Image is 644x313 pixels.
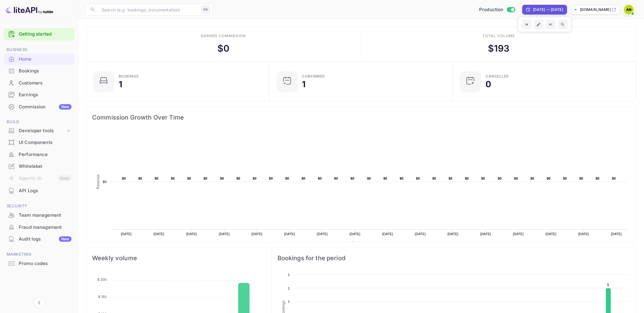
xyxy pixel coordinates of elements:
text: [DATE] [513,232,524,236]
text: $0 [400,177,404,180]
div: Bookings [119,75,139,78]
div: Performance [19,151,72,158]
span: Build [4,119,75,125]
div: 1 [119,80,122,88]
a: Performance [4,149,75,160]
div: Bookings [19,68,72,75]
div: ⌘K [201,6,210,14]
text: $0 [547,177,551,180]
text: $0 [253,177,257,180]
div: Team management [4,209,75,221]
a: Audit logsNew [4,233,75,244]
text: $0 [187,177,191,180]
img: Abdelrahman Nasef [624,5,634,14]
div: Audit logs [19,236,72,243]
text: [DATE] [317,232,328,236]
div: Customers [4,77,75,89]
text: $0 [465,177,469,180]
div: UI Components [19,139,72,146]
a: Promo codes [4,258,75,269]
a: Whitelabel [4,161,75,172]
text: $0 [203,177,207,180]
text: $0 [171,177,175,180]
div: Home [4,53,75,65]
div: Getting started [4,28,75,40]
tspan: $ 200 [97,277,107,282]
span: Production [479,6,504,13]
a: Earnings [4,89,75,100]
span: Commission Growth Over Time [92,113,630,122]
text: $0 [351,177,354,180]
text: $0 [612,177,616,180]
span: Marketing [4,251,75,258]
text: [DATE] [350,232,360,236]
div: Whitelabel [19,163,72,170]
a: Fraud management [4,222,75,233]
a: Getting started [19,31,72,38]
div: Switch to Sandbox mode [477,6,517,13]
a: UI Components [4,137,75,148]
div: $ 0 [217,42,229,55]
div: Developer tools [4,126,75,136]
div: CommissionNew [4,101,75,113]
a: Bookings [4,65,75,76]
span: Weekly volume [92,253,260,263]
div: Fraud management [4,222,75,233]
text: [DATE] [154,232,165,236]
button: Go to previous time period [522,20,531,29]
div: Team management [19,212,72,219]
text: $0 [367,177,371,180]
text: $0 [155,177,159,180]
button: Go to next time period [546,20,556,29]
div: Confirmed [302,75,325,78]
text: Revenue [96,174,100,189]
text: $0 [285,177,289,180]
text: [DATE] [578,232,589,236]
text: $0 [383,177,387,180]
text: [DATE] [480,232,491,236]
text: [DATE] [415,232,426,236]
div: Commission [19,104,72,110]
span: Business [4,46,75,53]
text: [DATE] [611,232,622,236]
a: CommissionNew [4,101,75,112]
text: $0 [220,177,224,180]
text: 1 [288,286,290,290]
text: $0 [514,177,518,180]
text: $0 [122,177,126,180]
button: Collapse navigation [34,297,45,308]
text: $0 [530,177,534,180]
text: $0 [302,177,306,180]
div: Home [19,56,72,63]
div: API Logs [4,185,75,197]
text: [DATE] [382,232,393,236]
text: $0 [236,177,240,180]
div: $ 193 [488,42,510,55]
text: 1 [288,300,290,303]
text: 1 [607,283,609,286]
div: UI Components [4,137,75,149]
div: Audit logsNew [4,233,75,245]
text: $0 [449,177,453,180]
text: 1 [288,273,290,276]
text: [DATE] [252,232,262,236]
a: Customers [4,77,75,88]
text: $0 [579,177,583,180]
div: 1 [302,80,306,88]
text: [DATE] [121,232,132,236]
div: Earnings [19,91,72,98]
text: $0 [103,180,107,184]
text: $0 [498,177,502,180]
a: API Logs [4,185,75,196]
text: $0 [596,177,600,180]
text: [DATE] [284,232,295,236]
text: Revenue [356,241,372,246]
button: Edit date range [534,20,543,29]
div: 0 [485,80,491,88]
text: [DATE] [546,232,556,236]
text: $0 [269,177,273,180]
a: Home [4,53,75,65]
div: New [59,104,72,110]
div: Promo codes [19,260,72,267]
text: $0 [432,177,436,180]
